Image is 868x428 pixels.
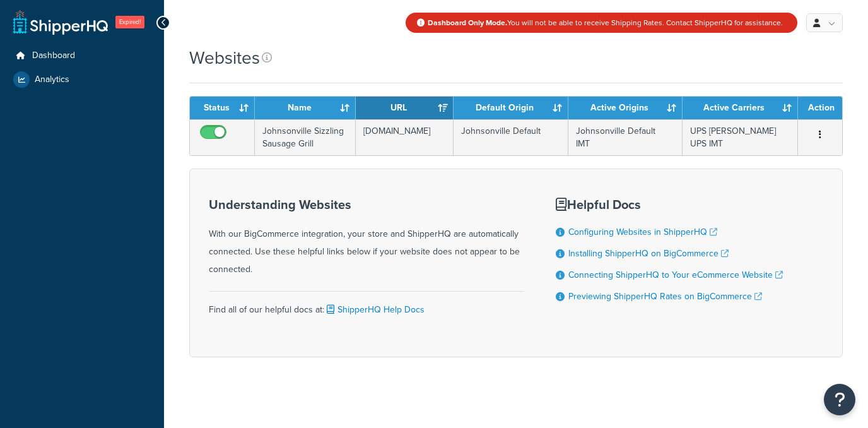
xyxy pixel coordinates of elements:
div: With our BigCommerce integration, your store and ShipperHQ are automatically connected. Use these... [209,198,524,278]
a: Dashboard [9,44,155,68]
a: Installing ShipperHQ on BigCommerce [568,247,729,260]
th: URL: activate to sort column ascending [356,97,454,119]
h1: Websites [189,45,260,70]
h3: Understanding Websites [209,198,524,211]
a: Connecting ShipperHQ to Your eCommerce Website [568,268,783,282]
td: Johnsonville Default IMT [568,119,683,155]
span: You will not be able to receive Shipping Rates. Contact ShipperHQ for assistance. [428,17,783,28]
th: Active Origins: activate to sort column ascending [568,97,683,119]
span: Dashboard [32,51,75,61]
td: UPS [PERSON_NAME] UPS IMT [683,119,798,155]
td: [DOMAIN_NAME] [356,119,454,155]
td: Johnsonville Sizzling Sausage Grill [255,119,356,155]
strong: Dashboard Only Mode. [428,17,507,28]
a: Analytics [9,68,155,91]
th: Status: activate to sort column ascending [190,97,255,119]
td: Johnsonville Default [454,119,568,155]
a: Configuring Websites in ShipperHQ [568,225,717,239]
span: Analytics [35,74,69,85]
a: Previewing ShipperHQ Rates on BigCommerce [568,290,762,303]
button: Open Resource Center [824,384,855,415]
h3: Helpful Docs [556,198,783,211]
th: Name: activate to sort column ascending [255,97,356,119]
a: ShipperHQ Home [13,9,108,35]
th: Action [798,97,842,119]
th: Default Origin: activate to sort column ascending [454,97,568,119]
div: Find all of our helpful docs at: [209,291,524,319]
th: Active Carriers: activate to sort column ascending [683,97,798,119]
span: Expired! [115,16,144,28]
a: ShipperHQ Help Docs [324,303,425,316]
